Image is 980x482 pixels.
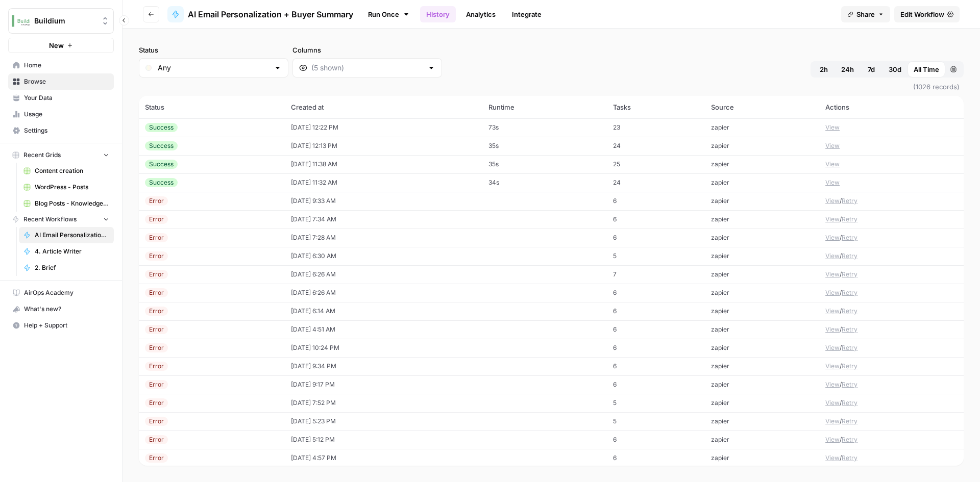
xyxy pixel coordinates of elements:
[842,435,857,444] button: Retry
[482,173,607,192] td: 34s
[825,307,840,316] button: View
[607,155,705,173] td: 25
[24,288,109,297] span: AirOps Academy
[285,375,482,394] td: [DATE] 9:17 PM
[813,61,835,78] button: 2h
[8,301,114,317] button: What's new?
[868,64,875,74] span: 7d
[35,183,109,192] span: WordPress - Posts
[145,178,178,187] div: Success
[705,357,819,375] td: zapier
[285,96,482,118] th: Created at
[145,435,168,444] div: Error
[705,265,819,284] td: zapier
[705,229,819,247] td: zapier
[889,64,901,74] span: 30d
[158,63,269,73] input: Any
[705,302,819,320] td: zapier
[819,192,964,210] td: /
[825,435,840,444] button: View
[705,339,819,357] td: zapier
[145,270,168,279] div: Error
[19,163,114,179] a: Content creation
[842,343,857,352] button: Retry
[285,247,482,265] td: [DATE] 6:30 AM
[841,64,854,74] span: 24h
[292,45,442,55] label: Columns
[9,301,113,317] div: What's new?
[35,263,109,272] span: 2. Brief
[145,233,168,242] div: Error
[825,270,840,279] button: View
[825,160,840,169] button: View
[705,284,819,302] td: zapier
[825,233,840,242] button: View
[285,394,482,412] td: [DATE] 7:52 PM
[145,398,168,408] div: Error
[705,394,819,412] td: zapier
[8,38,114,53] button: New
[819,449,964,467] td: /
[285,449,482,467] td: [DATE] 4:57 PM
[819,247,964,265] td: /
[820,64,828,74] span: 2h
[819,394,964,412] td: /
[705,155,819,173] td: zapier
[842,325,857,334] button: Retry
[8,73,114,90] a: Browse
[145,215,168,224] div: Error
[145,307,168,316] div: Error
[460,6,502,22] a: Analytics
[12,12,30,30] img: Buildium Logo
[285,173,482,192] td: [DATE] 11:32 AM
[825,398,840,408] button: View
[607,229,705,247] td: 6
[607,320,705,339] td: 6
[825,196,840,206] button: View
[139,78,964,96] span: (1026 records)
[8,90,114,106] a: Your Data
[145,123,178,132] div: Success
[482,118,607,137] td: 73s
[842,380,857,389] button: Retry
[19,227,114,243] a: AI Email Personalization + Buyer Summary
[705,192,819,210] td: zapier
[819,430,964,449] td: /
[145,343,168,352] div: Error
[842,362,857,371] button: Retry
[607,118,705,137] td: 23
[705,247,819,265] td: zapier
[145,417,168,426] div: Error
[145,362,168,371] div: Error
[8,212,114,227] button: Recent Workflows
[145,453,168,463] div: Error
[607,210,705,229] td: 6
[311,63,423,73] input: (5 shown)
[607,96,705,118] th: Tasks
[23,215,77,224] span: Recent Workflows
[285,302,482,320] td: [DATE] 6:14 AM
[8,285,114,301] a: AirOps Academy
[842,398,857,408] button: Retry
[825,251,840,261] button: View
[285,265,482,284] td: [DATE] 6:26 AM
[705,137,819,155] td: zapier
[842,288,857,297] button: Retry
[285,320,482,339] td: [DATE] 4:51 AM
[19,179,114,195] a: WordPress - Posts
[285,118,482,137] td: [DATE] 12:22 PM
[24,126,109,135] span: Settings
[607,137,705,155] td: 24
[8,317,114,334] button: Help + Support
[842,453,857,463] button: Retry
[285,137,482,155] td: [DATE] 12:13 PM
[285,229,482,247] td: [DATE] 7:28 AM
[145,380,168,389] div: Error
[819,320,964,339] td: /
[607,302,705,320] td: 6
[24,321,109,330] span: Help + Support
[145,160,178,169] div: Success
[607,284,705,302] td: 6
[24,110,109,119] span: Usage
[285,155,482,173] td: [DATE] 11:38 AM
